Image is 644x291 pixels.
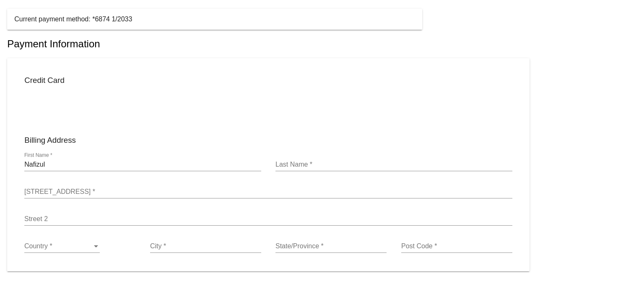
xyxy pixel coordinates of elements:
input: Street 2 [24,215,512,223]
span: Country * [24,242,52,250]
p: Current payment method: *6874 1/2033 [14,15,415,23]
input: State/Province * [275,242,387,250]
input: Post Code * [401,242,512,250]
h3: Credit Card [24,76,512,85]
input: First Name * [24,161,261,168]
mat-select: Country * [24,242,100,250]
input: City * [150,242,261,250]
input: Last Name * [275,161,512,168]
h3: Billing Address [24,136,512,145]
input: Street 1 * [24,188,512,196]
h2: Payment Information [7,38,637,50]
